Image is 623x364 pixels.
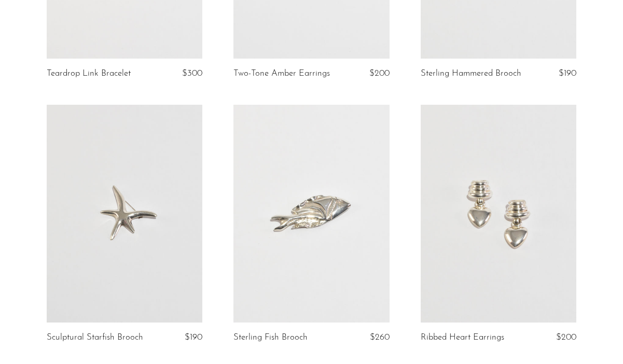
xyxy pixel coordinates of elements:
[369,69,390,78] span: $200
[182,69,202,78] span: $300
[47,69,131,78] a: Teardrop Link Bracelet
[370,333,390,342] span: $260
[47,333,143,342] a: Sculptural Starfish Brooch
[421,69,521,78] a: Sterling Hammered Brooch
[185,333,202,342] span: $190
[556,333,576,342] span: $200
[233,69,330,78] a: Two-Tone Amber Earrings
[559,69,576,78] span: $190
[233,333,308,342] a: Sterling Fish Brooch
[421,333,504,342] a: Ribbed Heart Earrings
